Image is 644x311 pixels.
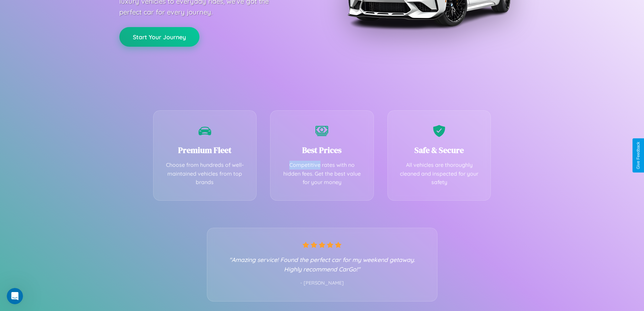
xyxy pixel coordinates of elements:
p: Competitive rates with no hidden fees. Get the best value for your money [281,161,363,187]
p: All vehicles are thoroughly cleaned and inspected for your safety [398,161,481,187]
h3: Premium Fleet [164,145,246,156]
h3: Safe & Secure [398,145,481,156]
h3: Best Prices [281,145,363,156]
iframe: Intercom live chat [7,288,23,304]
div: Give Feedback [636,142,641,169]
button: Start Your Journey [119,27,199,47]
p: Choose from hundreds of well-maintained vehicles from top brands [164,161,246,187]
p: "Amazing service! Found the perfect car for my weekend getaway. Highly recommend CarGo!" [221,255,424,274]
p: - [PERSON_NAME] [221,279,424,288]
